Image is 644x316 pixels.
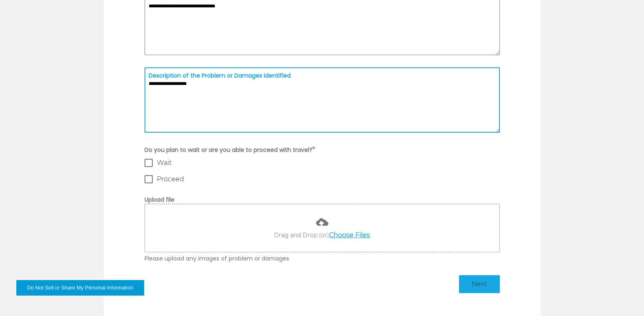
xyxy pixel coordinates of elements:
[145,254,500,263] span: Please upload any images of problem or damages
[157,159,172,167] span: Wait
[145,159,500,167] label: Wait
[145,145,500,155] span: Do you plan to wait or are you able to proceed with travel?
[145,196,500,204] label: Upload file
[459,275,500,293] button: hiddenNext
[463,279,496,289] span: Next
[329,231,370,239] a: Choose Files
[157,175,184,183] span: Proceed
[157,230,488,240] p: Drag and Drop (or)
[16,280,144,296] button: Do Not Sell or Share My Personal Information
[145,175,500,183] label: Proceed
